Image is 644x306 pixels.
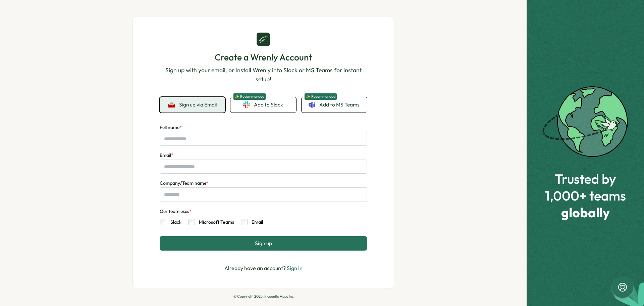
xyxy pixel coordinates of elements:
button: Sign up [160,236,367,250]
span: ✨ Recommended [304,93,337,100]
label: Company/Team name [160,180,209,187]
span: Add to MS Teams [319,101,360,108]
span: Trusted by [545,171,626,186]
span: Sign up via Email [179,102,217,108]
a: ✨ RecommendedAdd to Slack [230,97,296,113]
a: ✨ RecommendedAdd to MS Teams [302,97,367,113]
button: Sign up via Email [160,97,225,113]
div: Our team uses [160,208,192,215]
p: Sign up with your email, or Install Wrenly into Slack or MS Teams for instant setup! [160,66,367,84]
span: Sign up [255,240,272,246]
span: Add to Slack [254,101,283,108]
p: Already have an account? [224,264,303,272]
label: Email [160,152,173,159]
span: 1,000+ teams [545,188,626,203]
label: Slack [166,219,181,225]
h1: Create a Wrenly Account [160,51,367,63]
span: ✨ Recommended [233,93,266,100]
span: globally [545,205,626,220]
label: Email [248,219,263,225]
a: Sign in [287,265,303,271]
p: © Copyright 2025, Incognito Apps Inc [132,294,394,299]
label: Microsoft Teams [195,219,234,225]
label: Full name [160,124,182,131]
